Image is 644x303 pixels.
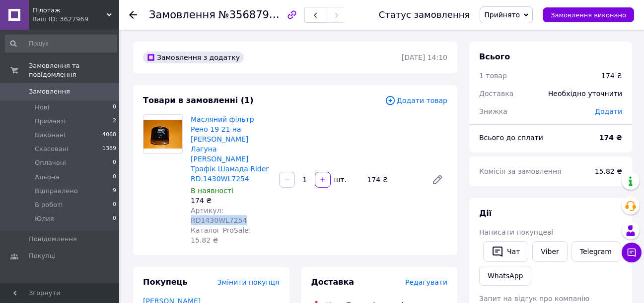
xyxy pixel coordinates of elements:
[479,167,562,175] span: Комісія за замовлення
[129,10,137,20] div: Повернутися назад
[191,115,269,183] a: Масляний фільтр Рено 19 21 на [PERSON_NAME] Лагуна [PERSON_NAME] Трафік Шамада Rider RD.1430WL7254
[113,201,116,209] span: 0
[483,241,528,262] button: Чат
[32,6,107,15] span: Пілотаж
[479,52,510,61] span: Всього
[332,175,348,185] div: шт.
[542,83,628,104] div: Необхідно уточнити
[311,277,355,287] span: Доставка
[35,103,49,112] span: Нові
[479,266,531,286] a: WhatsApp
[35,187,78,196] span: Відправлено
[385,95,447,106] span: Додати товар
[113,187,116,196] span: 9
[113,158,116,167] span: 0
[363,173,424,187] div: 174 ₴
[113,173,116,182] span: 0
[543,7,634,22] button: Замовлення виконано
[217,278,280,286] span: Змінити покупця
[143,51,244,63] div: Замовлення з додатку
[35,145,69,153] span: Скасовані
[29,61,119,79] span: Замовлення та повідомлення
[102,145,116,153] span: 1389
[32,15,119,24] div: Ваш ID: 3627969
[402,53,447,61] time: [DATE] 14:10
[379,10,470,20] div: Статус замовлення
[191,196,271,205] div: 174 ₴
[191,187,233,195] span: В наявності
[35,214,54,223] span: Юлия
[35,117,66,126] span: Прийняті
[479,134,543,142] span: Всього до сплати
[113,214,116,223] span: 0
[428,170,447,190] a: Редагувати
[479,295,589,303] span: Запит на відгук про компанію
[479,90,513,98] span: Доставка
[479,107,507,115] span: Знижка
[595,167,622,175] span: 15.82 ₴
[218,8,289,21] span: №356879918
[479,72,507,80] span: 1 товар
[601,71,622,81] div: 174 ₴
[595,107,622,115] span: Додати
[532,241,567,262] a: Viber
[191,206,247,224] span: Артикул: RD1430WL7254
[405,278,447,286] span: Редагувати
[599,134,622,142] b: 174 ₴
[113,117,116,126] span: 2
[35,131,66,140] span: Виконані
[35,158,66,167] span: Оплачені
[484,11,520,19] span: Прийнято
[143,96,254,105] span: Товари в замовленні (1)
[29,87,70,96] span: Замовлення
[143,120,182,149] img: Масляний фільтр Рено 19 21 на Кліо Логан Кенго Лагуна Майстер Меган Сценік Трафік Шамада Rider RD...
[572,241,620,262] a: Telegram
[29,252,56,260] span: Покупці
[622,243,642,262] button: Чат з покупцем
[5,35,117,52] input: Пошук
[479,228,553,236] span: Написати покупцеві
[149,9,215,21] span: Замовлення
[35,173,59,182] span: Альона
[113,103,116,112] span: 0
[551,11,626,19] span: Замовлення виконано
[35,201,63,209] span: В роботі
[143,277,188,287] span: Покупець
[29,235,77,244] span: Повідомлення
[102,131,116,140] span: 4068
[479,208,492,218] span: Дії
[191,226,251,244] span: Каталог ProSale: 15.82 ₴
